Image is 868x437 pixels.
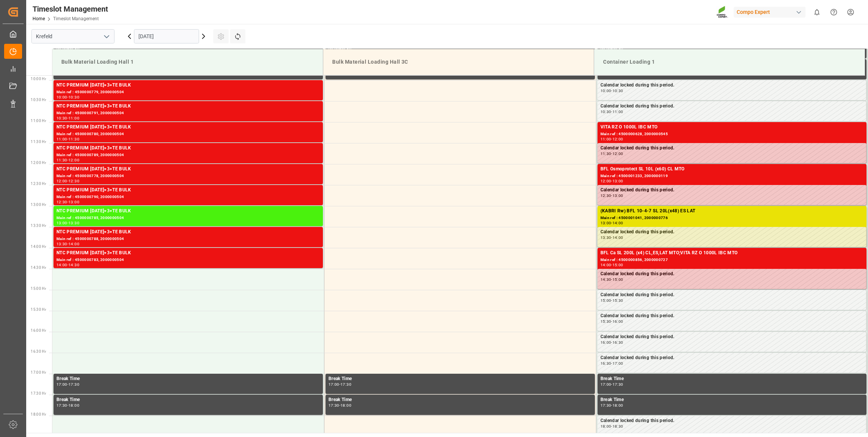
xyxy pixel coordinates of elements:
div: Bulk Material Loading Hall 1 [58,55,317,69]
div: - [611,341,612,344]
img: Screenshot%202023-09-29%20at%2010.02.21.png_1712312052.png [716,6,728,19]
div: Break Time [600,375,864,383]
div: - [67,137,68,141]
div: Calendar locked during this period. [600,291,864,299]
div: 14:30 [68,263,79,267]
div: 11:00 [600,137,611,141]
div: - [67,179,68,183]
div: Calendar locked during this period. [600,333,864,341]
a: Home [33,16,45,21]
div: NTC PREMIUM [DATE]+3+TE BULK [56,249,320,257]
div: NTC PREMIUM [DATE]+3+TE BULK [56,124,320,131]
div: - [611,110,612,113]
div: 15:00 [600,299,611,302]
div: Break Time [56,375,320,383]
span: 15:30 Hr [31,307,46,312]
div: - [339,404,340,407]
div: 18:00 [340,404,351,407]
div: Break Time [600,396,864,404]
div: NTC PREMIUM [DATE]+3+TE BULK [56,103,320,110]
div: 13:00 [68,200,79,204]
span: 11:00 Hr [31,119,46,123]
div: - [339,383,340,386]
div: 10:30 [68,95,79,99]
div: 11:30 [68,137,79,141]
div: - [611,221,612,225]
input: Type to search/select [31,29,114,43]
div: 14:00 [600,263,611,267]
div: - [611,278,612,281]
div: 15:00 [612,263,623,267]
div: 16:00 [612,320,623,323]
div: 17:30 [612,383,623,386]
div: Calendar locked during this period. [600,103,864,110]
div: 10:30 [600,110,611,113]
div: 12:30 [600,194,611,197]
div: 18:00 [68,404,79,407]
div: - [611,425,612,428]
div: - [67,158,68,162]
div: Main ref : 4500000628, 2000000545 [600,131,864,137]
div: 10:00 [56,95,67,99]
div: 16:00 [600,341,611,344]
div: 13:00 [612,179,623,183]
div: 12:00 [612,152,623,155]
div: 14:00 [68,242,79,246]
div: NTC PREMIUM [DATE]+3+TE BULK [56,207,320,215]
span: 14:30 Hr [31,265,46,270]
div: 11:30 [56,158,67,162]
span: 11:30 Hr [31,140,46,144]
div: Calendar locked during this period. [600,82,864,89]
span: 13:30 Hr [31,224,46,228]
div: NTC PREMIUM [DATE]+3+TE BULK [56,145,320,152]
div: Main ref : 4500000788, 2000000504 [56,236,320,242]
span: 12:00 Hr [31,161,46,165]
div: Calendar locked during this period. [600,417,864,425]
div: BFL Osmoprotect SL 10L (x60) CL MTO [600,166,864,173]
div: 11:00 [612,110,623,113]
div: - [67,221,68,225]
input: DD.MM.YYYY [134,29,199,43]
div: Main ref : 4500000790, 2000000504 [56,194,320,200]
div: 18:00 [612,404,623,407]
div: 17:00 [328,383,339,386]
div: - [611,194,612,197]
div: Main ref : 4500000791, 2000000504 [56,110,320,116]
div: 11:30 [600,152,611,155]
div: 16:30 [612,341,623,344]
div: - [611,383,612,386]
div: - [67,383,68,386]
div: Break Time [328,396,592,404]
div: 14:00 [612,221,623,225]
div: Main ref : 4500000783, 2000000504 [56,257,320,263]
div: 18:30 [612,425,623,428]
div: - [611,89,612,92]
div: NTC PREMIUM [DATE]+3+TE BULK [56,82,320,89]
div: 13:00 [612,194,623,197]
div: - [67,242,68,246]
div: 12:30 [68,179,79,183]
div: Calendar locked during this period. [600,312,864,320]
span: 17:30 Hr [31,391,46,395]
div: Bulk Material Loading Hall 3C [329,55,588,69]
div: 17:30 [68,383,79,386]
div: - [67,263,68,267]
div: 12:00 [68,158,79,162]
div: Main ref : 4500000856, 2000000727 [600,257,864,263]
div: 13:00 [56,221,67,225]
button: Help Center [825,4,842,21]
span: 16:00 Hr [31,328,46,333]
div: - [611,263,612,267]
span: 10:30 Hr [31,98,46,102]
div: Timeslot Management [33,3,108,15]
div: - [611,320,612,323]
button: open menu [101,31,112,42]
div: 10:30 [56,116,67,120]
div: Main ref : 4500000779, 2000000504 [56,89,320,95]
div: Calendar locked during this period. [600,270,864,278]
div: - [611,236,612,239]
div: 14:30 [600,278,611,281]
div: 13:00 [600,221,611,225]
div: VITA RZ O 1000L IBC MTO [600,124,864,131]
div: BFL Ca SL 200L (x4) CL,ES,LAT MTO;VITA RZ O 1000L IBC MTO [600,249,864,257]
